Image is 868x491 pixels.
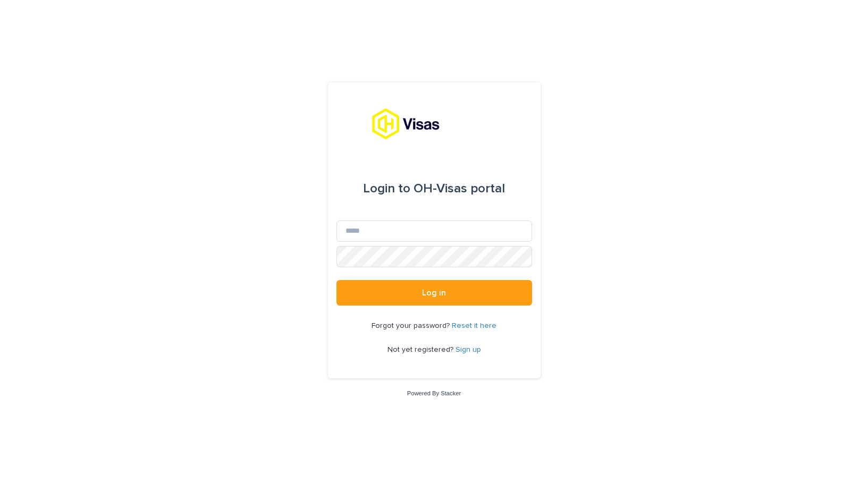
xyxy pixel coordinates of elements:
a: Sign up [456,346,481,353]
img: tx8HrbJQv2PFQx4TXEq5 [372,108,496,140]
span: Login to [363,182,410,195]
a: Reset it here [452,322,496,329]
span: Log in [422,289,446,297]
span: Not yet registered? [387,346,456,353]
a: Powered By Stacker [407,390,461,396]
span: Forgot your password? [372,322,452,329]
div: OH-Visas portal [363,174,505,204]
button: Log in [336,280,532,306]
